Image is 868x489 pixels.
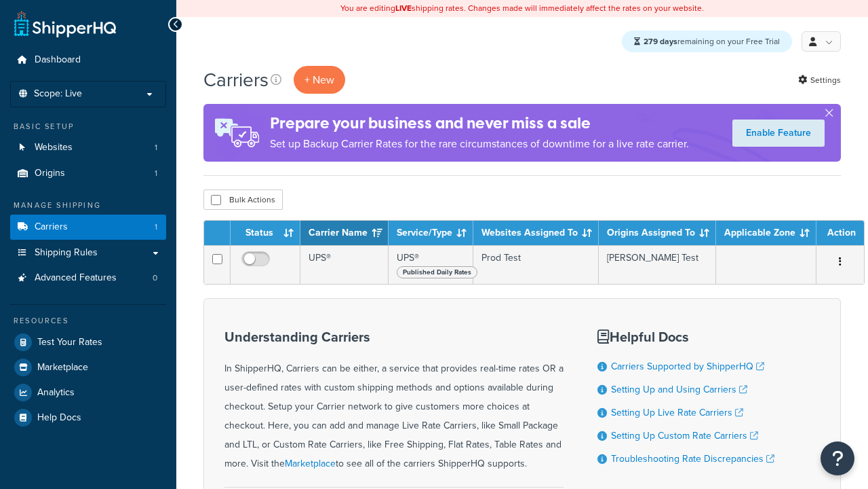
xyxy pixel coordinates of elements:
th: Applicable Zone: activate to sort column ascending [716,221,816,245]
span: Advanced Features [35,272,117,284]
th: Status: activate to sort column ascending [231,221,300,245]
span: Dashboard [35,54,81,66]
h3: Helpful Docs [597,329,774,344]
th: Service/Type: activate to sort column ascending [389,221,473,245]
a: Enable Feature [732,120,825,147]
span: 1 [155,221,157,233]
a: Setting Up Live Rate Carriers [611,405,743,420]
div: Resources [10,315,166,327]
a: Carriers Supported by ShipperHQ [611,359,764,374]
span: 1 [155,168,157,179]
span: Scope: Live [34,88,82,100]
a: Troubleshooting Rate Discrepancies [611,452,774,466]
button: Open Resource Center [821,441,854,475]
b: LIVE [395,2,412,14]
span: Origins [35,168,65,179]
div: Manage Shipping [10,200,166,211]
span: Marketplace [37,362,88,374]
li: Websites [10,135,166,160]
a: Carriers 1 [10,215,166,240]
span: Published Daily Rates [397,266,477,278]
a: Marketplace [10,355,166,380]
a: Dashboard [10,48,166,73]
a: Setting Up Custom Rate Carriers [611,429,758,443]
a: Help Docs [10,405,166,430]
td: Prod Test [473,245,599,284]
a: Shipping Rules [10,240,166,266]
a: Settings [798,71,841,90]
td: UPS® [389,245,473,284]
button: Bulk Actions [203,189,283,210]
li: Advanced Features [10,266,166,291]
span: Carriers [35,221,68,233]
th: Origins Assigned To: activate to sort column ascending [599,221,716,245]
a: Origins 1 [10,161,166,186]
span: Shipping Rules [35,247,98,259]
div: remaining on your Free Trial [622,31,792,52]
a: Advanced Features 0 [10,266,166,291]
span: Analytics [37,387,75,399]
span: Help Docs [37,412,81,424]
h1: Carriers [203,67,269,93]
li: Carriers [10,215,166,240]
td: [PERSON_NAME] Test [599,245,716,284]
span: Websites [35,142,73,153]
span: 0 [153,272,157,284]
span: Test Your Rates [37,337,102,348]
div: In ShipperHQ, Carriers can be either, a service that provides real-time rates OR a user-defined r... [224,329,564,473]
a: ShipperHQ Home [14,10,116,37]
td: UPS® [300,245,389,284]
th: Websites Assigned To: activate to sort column ascending [473,221,599,245]
a: Setting Up and Using Carriers [611,382,747,397]
h3: Understanding Carriers [224,329,564,344]
h4: Prepare your business and never miss a sale [270,112,689,134]
div: Basic Setup [10,121,166,132]
img: ad-rules-rateshop-fe6ec290ccb7230408bd80ed9643f0289d75e0ffd9eb532fc0e269fcd187b520.png [203,104,270,162]
th: Action [816,221,864,245]
a: Test Your Rates [10,330,166,355]
th: Carrier Name: activate to sort column ascending [300,221,389,245]
li: Origins [10,161,166,186]
a: Marketplace [285,456,336,471]
strong: 279 days [644,35,677,48]
button: + New [294,66,345,94]
span: 1 [155,142,157,153]
a: Analytics [10,380,166,405]
a: Websites 1 [10,135,166,160]
p: Set up Backup Carrier Rates for the rare circumstances of downtime for a live rate carrier. [270,134,689,153]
